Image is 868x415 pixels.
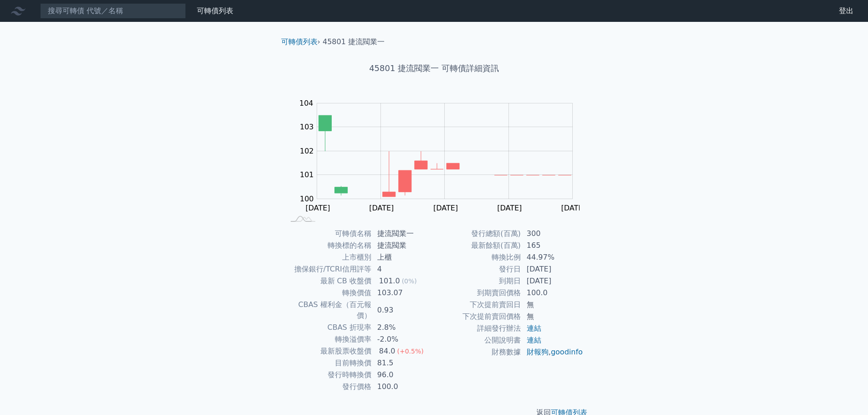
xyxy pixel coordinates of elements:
td: 捷流閥業 [372,240,434,251]
td: , [521,346,584,358]
g: Series [319,115,571,197]
td: 轉換比例 [434,251,521,263]
tspan: [DATE] [369,204,394,212]
td: 81.5 [372,357,434,369]
td: 無 [521,299,584,311]
td: 100.0 [372,381,434,393]
td: 發行價格 [285,381,372,393]
tspan: 100 [300,195,314,203]
tspan: 103 [300,123,314,131]
td: 轉換價值 [285,287,372,299]
td: 發行時轉換價 [285,369,372,381]
td: 公開說明書 [434,334,521,346]
td: 到期日 [434,275,521,287]
a: goodinfo [551,348,583,356]
td: 100.0 [521,287,584,299]
td: 可轉債名稱 [285,228,372,240]
h1: 45801 捷流閥業一 可轉債詳細資訊 [274,62,595,75]
td: [DATE] [521,263,584,275]
td: 最新 CB 收盤價 [285,275,372,287]
td: 財務數據 [434,346,521,358]
td: 下次提前賣回日 [434,299,521,311]
tspan: [DATE] [433,204,458,212]
td: 最新股票收盤價 [285,345,372,357]
td: 到期賣回價格 [434,287,521,299]
td: 44.97% [521,251,584,263]
tspan: [DATE] [561,204,586,212]
td: 下次提前賣回價格 [434,311,521,323]
a: 可轉債列表 [197,6,233,15]
td: 300 [521,228,584,240]
li: › [281,36,320,47]
div: 101.0 [377,276,402,287]
a: 登出 [832,4,861,18]
tspan: 101 [300,170,314,179]
td: 上櫃 [372,251,434,263]
td: [DATE] [521,275,584,287]
td: 擔保銀行/TCRI信用評等 [285,263,372,275]
td: CBAS 權利金（百元報價） [285,299,372,322]
td: 2.8% [372,322,434,333]
a: 連結 [527,324,541,333]
td: 發行總額(百萬) [434,228,521,240]
td: 165 [521,240,584,251]
tspan: [DATE] [497,204,522,212]
div: 84.0 [377,346,397,357]
li: 45801 捷流閥業一 [323,36,385,47]
td: 發行日 [434,263,521,275]
a: 可轉債列表 [281,37,318,46]
td: 上市櫃別 [285,251,372,263]
td: 最新餘額(百萬) [434,240,521,251]
td: 詳細發行辦法 [434,323,521,334]
td: 0.93 [372,299,434,322]
tspan: 104 [299,99,313,108]
a: 連結 [527,336,541,344]
td: 96.0 [372,369,434,381]
td: -2.0% [372,333,434,345]
g: Chart [295,99,586,212]
td: CBAS 折現率 [285,322,372,333]
td: 轉換標的名稱 [285,240,372,251]
td: 4 [372,263,434,275]
td: 轉換溢價率 [285,333,372,345]
td: 捷流閥業一 [372,228,434,240]
tspan: 102 [300,147,314,155]
span: (0%) [402,277,417,285]
td: 103.07 [372,287,434,299]
a: 財報狗 [527,348,549,356]
tspan: [DATE] [306,204,330,212]
input: 搜尋可轉債 代號／名稱 [40,3,186,19]
td: 目前轉換價 [285,357,372,369]
span: (+0.5%) [397,348,423,355]
td: 無 [521,311,584,323]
